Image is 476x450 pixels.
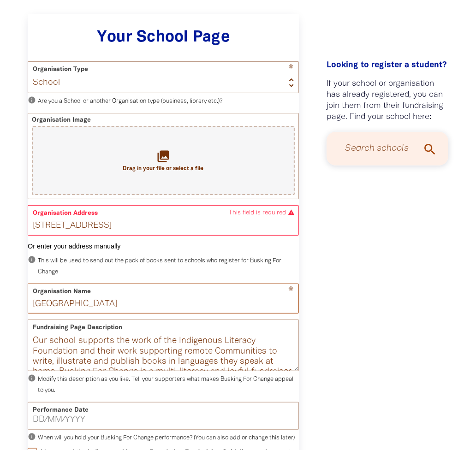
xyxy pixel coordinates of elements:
[33,416,294,424] input: Performance Date DD/MM/YYYY
[28,432,36,441] i: info
[28,29,299,47] h3: Your School Page
[28,432,299,444] p: When will you hold your Busking For Change performance? (You can also add or change this later)
[422,142,437,157] i: search
[28,96,299,107] p: Are you a School or another Organisation type (business, library etc.)?
[28,374,299,396] p: Modify this description as you like. Tell your supporters what makes Busking For Change appeal to...
[28,255,299,278] p: This will be used to send out the pack of books sent to schools who register for Busking For Change
[28,374,36,382] i: info
[156,149,170,163] i: collections
[327,61,446,69] span: Looking to register a student?
[123,166,204,172] span: Drag in your file or select a file
[28,96,36,104] i: info
[28,243,299,250] button: Or enter your address manually
[28,255,36,264] i: info
[327,78,448,123] p: If your school or organisation has already registered, you can join them from their fundraising p...
[28,336,298,371] textarea: Our school supports the work of the Indigenous Literacy Foundation and their work supporting remo...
